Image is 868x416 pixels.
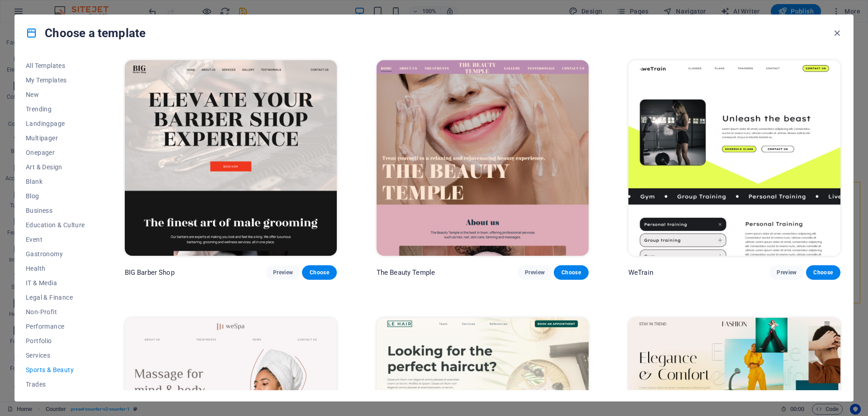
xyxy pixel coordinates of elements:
button: Trending [26,102,85,116]
span: Legal & Finance [26,294,85,301]
span: Landingpage [26,120,85,127]
button: Multipager [26,131,85,145]
span: Art & Design [26,163,85,171]
button: Event [26,232,85,247]
button: Art & Design [26,160,85,174]
p: The Beauty Temple [377,268,435,277]
span: Services [26,352,85,359]
button: Performance [26,319,85,334]
span: Performance [26,323,85,330]
p: WeTrain [628,268,653,277]
button: Business [26,203,85,218]
img: BIG Barber Shop [125,60,337,256]
button: Preview [769,265,804,280]
span: Choose [813,269,833,276]
button: New [26,87,85,102]
button: Choose [554,265,588,280]
span: Onepager [26,149,85,156]
button: Sports & Beauty [26,363,85,377]
button: IT & Media [26,276,85,290]
img: The Beauty Temple [377,60,589,256]
button: Portfolio [26,334,85,348]
span: Gastronomy [26,250,85,258]
button: Education & Culture [26,218,85,232]
button: My Templates [26,73,85,87]
span: Education & Culture [26,221,85,229]
p: BIG Barber Shop [125,268,175,277]
span: Preview [777,269,797,276]
button: All Templates [26,58,85,73]
span: Sports & Beauty [26,366,85,373]
span: Event [26,236,85,243]
button: Blank [26,174,85,189]
span: Non-Profit [26,308,85,316]
span: My Templates [26,77,85,84]
span: Multipager [26,134,85,142]
button: Onepager [26,145,85,160]
span: Trades [26,381,85,388]
button: Gastronomy [26,247,85,261]
span: Blog [26,192,85,200]
span: Preview [273,269,293,276]
button: Choose [302,265,336,280]
span: Trending [26,105,85,113]
button: Services [26,348,85,363]
button: Non-Profit [26,305,85,319]
button: Preview [266,265,300,280]
button: Trades [26,377,85,392]
button: Landingpage [26,116,85,131]
span: Health [26,265,85,272]
span: Choose [561,269,581,276]
span: Business [26,207,85,214]
span: Preview [525,269,545,276]
span: Choose [309,269,329,276]
button: Blog [26,189,85,203]
h4: Choose a template [26,26,146,40]
span: New [26,91,85,98]
button: Health [26,261,85,276]
span: IT & Media [26,279,85,287]
span: All Templates [26,62,85,69]
button: Choose [806,265,840,280]
button: Legal & Finance [26,290,85,305]
img: WeTrain [628,60,840,256]
span: Portfolio [26,337,85,344]
button: Preview [518,265,552,280]
span: Blank [26,178,85,185]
